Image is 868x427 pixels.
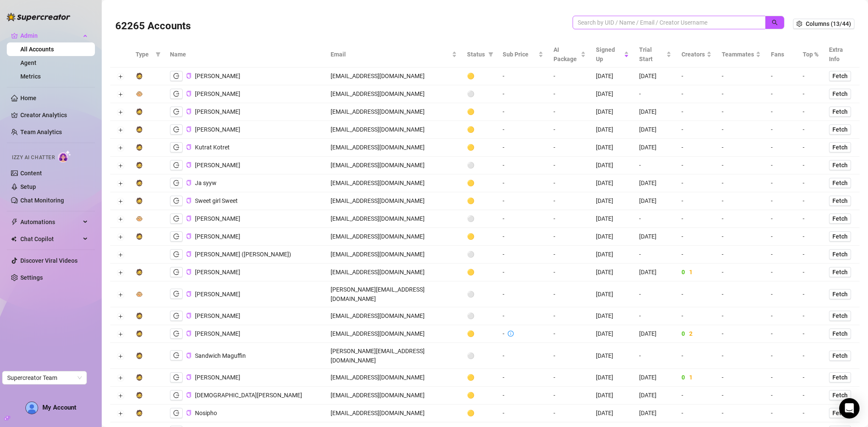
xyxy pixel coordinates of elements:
span: copy [186,198,192,203]
span: Fetch [832,215,848,222]
button: Copy Account UID [186,291,192,297]
td: [DATE] [634,67,676,85]
span: - [722,126,723,133]
span: 🟡 [467,144,474,151]
a: Discover Viral Videos [20,257,78,264]
td: - [498,157,548,174]
td: - [634,85,676,103]
button: Fetch [829,372,851,382]
span: - [722,162,723,169]
td: [DATE] [591,121,634,139]
td: - [798,67,824,85]
th: Teammates [717,42,766,67]
button: Expand row [117,252,124,258]
th: Signed Up [591,42,634,67]
span: - [722,108,723,115]
button: Copy Account UID [186,251,192,258]
td: - [766,174,798,192]
td: - [498,85,548,103]
button: Fetch [829,196,851,206]
button: Expand row [117,180,124,187]
span: Fetch [832,374,848,381]
a: Agent [20,59,36,66]
span: copy [186,233,192,239]
td: [DATE] [591,67,634,85]
div: 🧔 [136,107,143,116]
div: 🧔 [136,71,143,81]
span: 🟡 [467,197,474,204]
button: Expand row [117,216,124,223]
button: Fetch [829,249,851,259]
td: - [548,121,591,139]
button: Fetch [829,408,851,418]
span: Sub Price [503,50,537,59]
td: [DATE] [634,121,676,139]
span: Fetch [832,330,848,337]
td: - [498,121,548,139]
button: Copy Account UID [186,216,192,222]
span: copy [186,331,192,336]
button: Expand row [117,353,124,360]
button: Fetch [829,89,851,99]
td: - [798,121,824,139]
span: - [722,144,723,151]
td: - [798,192,824,210]
button: Copy Account UID [186,331,192,337]
span: - [722,180,723,186]
span: Ja syyw [195,180,217,186]
span: logout [173,216,179,222]
span: copy [186,374,192,380]
td: [DATE] [591,210,634,228]
div: 🧔 [136,160,143,170]
img: AI Chatter [58,150,71,163]
span: logout [173,269,179,275]
th: Name [165,42,325,67]
td: - [798,85,824,103]
input: Search by UID / Name / Email / Creator Username [578,18,754,27]
a: Creator Analytics [20,108,88,122]
h3: 62265 Accounts [115,20,191,33]
span: copy [186,216,192,221]
span: copy [186,126,192,132]
button: Copy Account UID [186,313,192,319]
button: Fetch [829,142,851,152]
span: Fetch [832,269,848,275]
button: Expand row [117,127,124,134]
span: logout [173,352,179,358]
span: 🟡 [467,126,474,133]
img: AD_cMMTxCeTpmN1d5MnKJ1j-_uXZCpTKapSSqNGg4PyXtR_tCW7gZXTNmFz2tpVv9LSyNV7ff1CaS4f4q0HLYKULQOwoM5GQR... [26,402,38,414]
span: - [722,197,723,204]
span: logout [173,313,179,319]
div: 🐵 [136,89,143,98]
a: Metrics [20,73,41,80]
span: crown [11,32,18,39]
td: - [676,121,717,139]
a: All Accounts [20,46,54,53]
button: Expand row [117,73,124,80]
span: 🟡 [467,73,474,79]
span: logout [173,162,179,168]
span: Fetch [832,392,848,399]
span: logout [173,73,179,79]
span: copy [186,269,192,275]
button: logout [170,231,183,242]
button: Expand row [117,393,124,399]
td: - [548,174,591,192]
button: Expand row [117,410,124,417]
button: Copy Account UID [186,126,192,133]
td: - [676,103,717,121]
a: Content [20,170,42,177]
span: Sweet girl Sweet [195,197,238,204]
div: 🧔 [136,143,143,152]
td: - [634,157,676,174]
td: - [676,157,717,174]
span: copy [186,251,192,257]
th: Extra Info [824,42,860,67]
span: Trial Start [639,45,665,64]
th: Creators [676,42,717,67]
span: Fetch [832,197,848,204]
a: Setup [20,183,36,190]
button: logout [170,311,183,321]
button: Expand row [117,91,124,98]
span: setting [796,21,802,27]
